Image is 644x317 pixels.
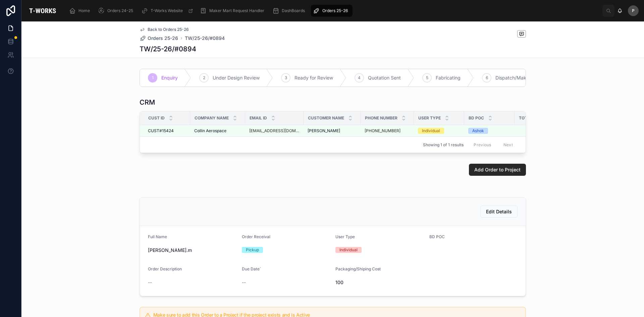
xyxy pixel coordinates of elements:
[270,5,310,17] a: DashBoards
[515,128,557,134] span: Orders Placed 5
[486,208,512,215] span: Edit Details
[148,115,165,121] span: Cust ID
[469,115,484,121] span: BD POC
[426,75,428,81] span: 5
[436,74,461,81] span: Fabricating
[632,8,635,13] span: P
[365,115,397,121] span: Phone Number
[148,247,236,254] span: [PERSON_NAME].m
[148,128,174,134] span: CUST#15424
[246,247,259,253] div: Pickup
[152,75,154,81] span: 1
[198,5,269,17] a: Maker Mart Request Handler
[140,35,178,42] a: Orders 25-26
[365,128,400,134] a: [PHONE_NUMBER]
[78,8,90,13] span: Home
[161,74,178,81] span: Enquiry
[67,5,95,17] a: Home
[474,166,521,173] span: Add Order to Project
[335,234,355,239] span: User Type
[423,142,464,148] span: Showing 1 of 1 results
[148,234,167,239] span: Full Name
[96,5,138,17] a: Orders 24-25
[242,279,246,286] span: --
[140,27,189,32] a: Back to Orders 25-26
[339,247,358,253] div: Individual
[209,8,264,13] span: Maker Mart Request Handler
[148,27,189,32] span: Back to Orders 25-26
[294,74,333,81] span: Ready for Review
[213,74,260,81] span: Under Design Review
[486,75,488,81] span: 6
[519,115,553,121] span: Total Orders Placed
[311,5,353,17] a: Orders 25-26
[148,266,182,271] span: Order Description
[308,128,340,134] span: [PERSON_NAME]
[250,115,267,121] span: Email ID
[27,5,58,16] img: App logo
[140,98,155,107] h1: CRM
[418,115,441,121] span: User Type
[148,279,152,286] span: --
[282,8,305,13] span: DashBoards
[195,115,229,121] span: Company Name
[472,128,484,134] div: Ashok
[194,128,226,134] span: Collin Aerospace
[64,3,602,18] div: scrollable content
[335,266,381,271] span: Packaging/Shiping Cost
[249,128,300,134] a: [EMAIL_ADDRESS][DOMAIN_NAME]
[480,206,518,218] button: Edit Details
[322,8,348,13] span: Orders 25-26
[308,115,344,121] span: Customer Name
[185,35,225,42] a: TW/25-26/#0894
[140,44,196,54] h1: TW/25-26/#0894
[285,75,287,81] span: 3
[203,75,205,81] span: 2
[148,35,178,42] span: Orders 25-26
[358,75,361,81] span: 4
[107,8,133,13] span: Orders 24-25
[422,128,440,134] div: Individual
[242,234,270,239] span: Order Receival
[469,164,526,176] button: Add Order to Project
[139,5,197,17] a: T-Works Website
[151,8,183,13] span: T-Works Website
[429,234,445,239] span: BD POC
[335,279,424,286] span: 100
[368,74,401,81] span: Quotation Sent
[495,74,545,81] span: Dispatch/Makers Mart
[242,266,261,271] span: Due Date`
